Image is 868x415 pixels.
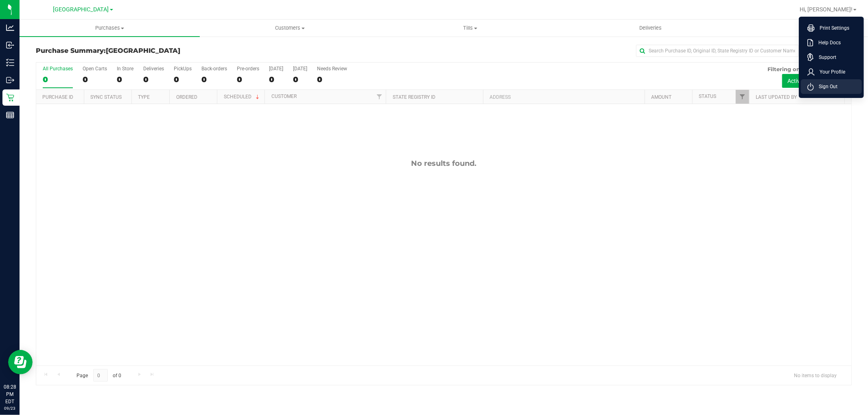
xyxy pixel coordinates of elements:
div: [DATE] [269,66,283,72]
div: PickUps [174,66,192,72]
a: Help Docs [807,39,859,47]
span: Purchases [20,24,200,32]
span: Deliveries [628,24,673,32]
a: Scheduled [224,94,261,100]
li: Sign Out [801,79,862,94]
a: Customers [200,20,380,37]
div: 0 [317,75,347,84]
a: Customer [271,93,297,99]
a: Purchases [20,20,200,37]
button: Active only [782,74,820,88]
div: Pre-orders [237,66,259,72]
a: State Registry ID [393,94,435,100]
div: 0 [269,75,283,84]
span: Your Profile [815,68,845,76]
div: 0 [293,75,307,84]
span: Tills [380,24,560,32]
span: Print Settings [815,24,849,32]
a: Filter [372,90,386,104]
p: 09/23 [4,405,16,411]
iframe: Resource center [8,350,33,374]
span: Hi, [PERSON_NAME]! [800,6,853,13]
div: In Store [117,66,133,72]
a: Status [699,93,716,99]
div: Needs Review [317,66,347,72]
div: 0 [143,75,164,84]
input: Search Purchase ID, Original ID, State Registry ID or Customer Name... [636,45,799,57]
div: 0 [237,75,259,84]
span: No items to display [787,369,843,381]
span: Help Docs [813,39,841,47]
th: Address [483,90,645,104]
a: Support [807,53,859,61]
span: Customers [200,24,380,32]
span: Filtering on status: [767,66,820,72]
span: Support [814,53,836,61]
inline-svg: Inventory [6,59,14,67]
a: Purchase ID [42,94,73,100]
inline-svg: Analytics [6,24,14,32]
a: Tills [380,20,560,37]
div: 0 [201,75,227,84]
a: Filter [736,90,749,104]
a: Type [138,94,150,100]
div: Open Carts [83,66,107,72]
div: 0 [174,75,192,84]
a: Amount [651,94,671,100]
div: 0 [117,75,133,84]
div: All Purchases [43,66,73,72]
inline-svg: Inbound [6,41,14,49]
inline-svg: Reports [6,111,14,119]
a: Deliveries [560,20,741,37]
div: Deliveries [143,66,164,72]
a: Sync Status [90,94,122,100]
inline-svg: Retail [6,93,14,102]
h3: Purchase Summary: [36,47,308,54]
p: 08:28 PM EDT [4,383,16,405]
span: Page of 0 [70,369,128,382]
a: Last Updated By [756,94,797,100]
div: [DATE] [293,66,307,72]
span: Sign Out [814,83,837,91]
inline-svg: Outbound [6,76,14,84]
span: [GEOGRAPHIC_DATA] [106,47,180,54]
div: No results found. [36,159,851,168]
div: 0 [83,75,107,84]
div: 0 [43,75,73,84]
div: Back-orders [201,66,227,72]
a: Ordered [176,94,197,100]
span: [GEOGRAPHIC_DATA] [53,6,109,13]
